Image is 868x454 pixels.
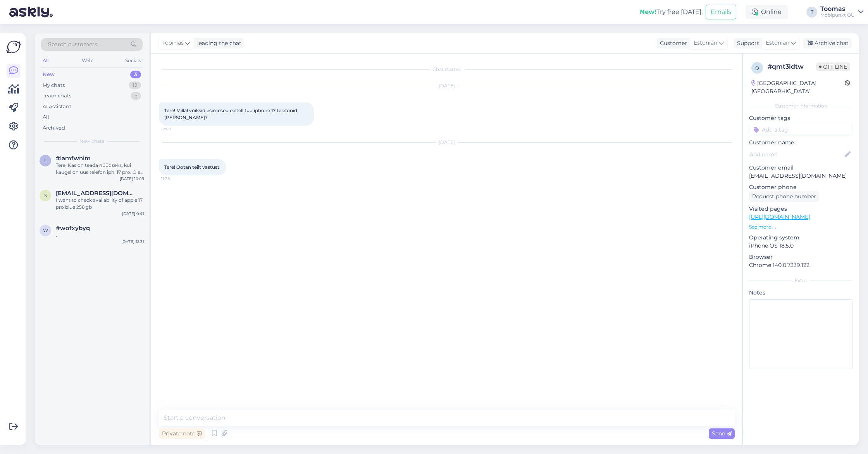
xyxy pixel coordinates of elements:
[41,55,50,66] div: All
[194,39,241,47] div: leading the chat
[6,40,21,54] img: Askly Logo
[749,242,852,250] p: iPhone OS 18.5.0
[734,39,759,47] div: Support
[56,197,144,211] div: I want to check availability of apple 17 pro blue 256 gb
[161,126,190,132] span: 12:09
[749,114,852,122] p: Customer tags
[159,428,205,439] div: Private note
[766,39,789,47] span: Estonian
[48,40,97,49] span: Search customers
[120,176,144,182] div: [DATE] 10:09
[56,190,136,197] span: Shubham971992@gmail.com
[79,138,104,145] span: New chats
[131,92,141,100] div: 5
[820,6,855,12] div: Toomas
[640,7,703,17] div: Try free [DATE]:
[749,277,852,284] div: Extra
[121,239,144,244] div: [DATE] 12:31
[43,113,49,121] div: All
[768,62,816,71] div: # qmt3idtw
[43,81,65,89] div: My chats
[749,205,852,213] p: Visited pages
[43,124,65,132] div: Archived
[122,211,144,217] div: [DATE] 0:41
[749,289,852,297] p: Notes
[712,430,732,437] span: Send
[657,39,687,47] div: Customer
[43,71,55,78] div: New
[43,92,71,100] div: Team chats
[162,39,184,47] span: Toomas
[56,225,90,232] span: #wofxybyq
[820,12,855,18] div: Mobipunkt OÜ
[706,5,736,19] button: Emails
[749,183,852,191] p: Customer phone
[749,172,852,180] p: [EMAIL_ADDRESS][DOMAIN_NAME]
[749,213,810,220] a: [URL][DOMAIN_NAME]
[820,6,863,18] a: ToomasMobipunkt OÜ
[816,62,850,71] span: Offline
[694,39,717,47] span: Estonian
[640,8,656,16] b: New!
[749,150,844,159] input: Add name
[749,253,852,261] p: Browser
[159,66,735,73] div: Chat started
[130,71,141,78] div: 3
[164,164,220,170] span: Tere! Ootan teilt vastust.
[43,227,48,233] span: w
[129,81,141,89] div: 12
[56,162,144,176] div: Tere, Kas on teada nüüdseks, kui kaugel on uus telefon iph. 17 pro. Olen eeltellimuse teinud, kui...
[44,158,47,163] span: l
[749,139,852,147] p: Customer name
[159,139,735,146] div: [DATE]
[749,102,852,109] div: Customer information
[44,192,47,198] span: S
[751,79,845,95] div: [GEOGRAPHIC_DATA], [GEOGRAPHIC_DATA]
[80,55,94,66] div: Web
[43,103,71,111] div: AI Assistant
[749,191,819,202] div: Request phone number
[749,234,852,242] p: Operating system
[124,55,143,66] div: Socials
[746,5,788,19] div: Online
[56,232,144,239] div: .
[749,124,852,135] input: Add a tag
[749,224,852,230] p: See more ...
[161,176,190,182] span: 11:38
[749,164,852,172] p: Customer email
[159,82,735,89] div: [DATE]
[749,261,852,269] p: Chrome 140.0.7339.122
[803,38,852,49] div: Archive chat
[164,107,298,120] span: Tere! Millal võiksid esimesed eeltellitud iphone 17 telefonid [PERSON_NAME]?
[806,7,817,17] div: T
[56,155,91,162] span: #lamfwnim
[755,65,759,71] span: q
